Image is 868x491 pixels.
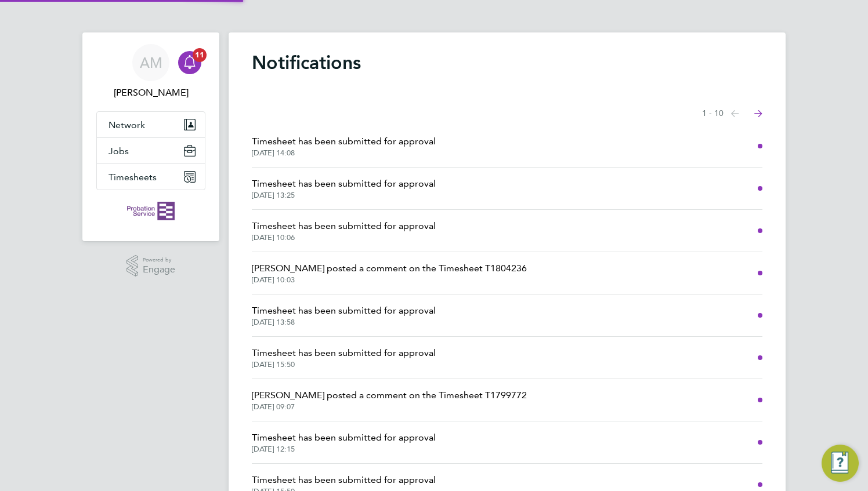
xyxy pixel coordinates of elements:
[252,233,436,242] span: [DATE] 10:06
[252,388,527,412] a: [PERSON_NAME] posted a comment on the Timesheet T1799772[DATE] 09:07
[252,134,436,148] span: Timesheet has been submitted for approval
[252,177,436,200] a: Timesheet has been submitted for approval[DATE] 13:25
[108,146,129,157] span: Jobs
[252,431,436,445] span: Timesheet has been submitted for approval
[178,44,201,81] a: 11
[252,51,762,74] h1: Notifications
[252,261,527,285] a: [PERSON_NAME] posted a comment on the Timesheet T1804236[DATE] 10:03
[252,431,436,454] a: Timesheet has been submitted for approval[DATE] 12:15
[252,360,436,369] span: [DATE] 15:50
[143,265,175,275] span: Engage
[96,202,205,220] a: Go to home page
[143,255,175,265] span: Powered by
[252,304,436,327] a: Timesheet has been submitted for approval[DATE] 13:58
[252,275,527,285] span: [DATE] 10:03
[822,445,859,482] button: Engage Resource Center
[702,102,762,125] nav: Select page of notifications list
[127,202,174,220] img: probationservice-logo-retina.png
[252,346,436,369] a: Timesheet has been submitted for approval[DATE] 15:50
[140,55,162,70] span: AM
[252,304,436,318] span: Timesheet has been submitted for approval
[252,346,436,360] span: Timesheet has been submitted for approval
[252,191,436,200] span: [DATE] 13:25
[252,219,436,233] span: Timesheet has been submitted for approval
[96,86,205,100] span: Andrew Marriott
[252,219,436,242] a: Timesheet has been submitted for approval[DATE] 10:06
[252,318,436,327] span: [DATE] 13:58
[97,112,205,137] button: Network
[252,388,527,402] span: [PERSON_NAME] posted a comment on the Timesheet T1799772
[193,48,207,62] span: 11
[702,108,724,119] span: 1 - 10
[97,164,205,190] button: Timesheets
[108,119,145,130] span: Network
[96,44,205,100] a: AM[PERSON_NAME]
[252,445,436,454] span: [DATE] 12:15
[252,134,436,158] a: Timesheet has been submitted for approval[DATE] 14:08
[108,172,157,183] span: Timesheets
[82,32,219,241] nav: Main navigation
[252,473,436,487] span: Timesheet has been submitted for approval
[252,177,436,191] span: Timesheet has been submitted for approval
[126,255,176,277] a: Powered byEngage
[252,261,527,275] span: [PERSON_NAME] posted a comment on the Timesheet T1804236
[252,402,527,412] span: [DATE] 09:07
[252,148,436,158] span: [DATE] 14:08
[97,138,205,163] button: Jobs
